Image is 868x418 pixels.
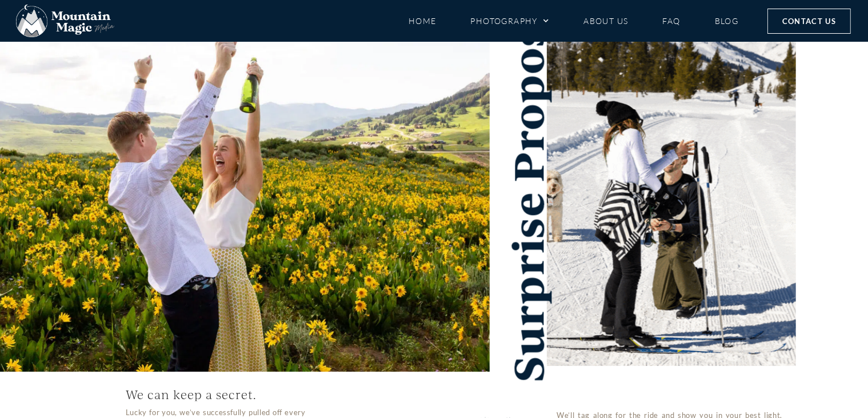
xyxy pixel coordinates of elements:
a: Photography [470,11,549,31]
a: About Us [583,11,628,31]
a: FAQ [662,11,680,31]
a: Blog [715,11,739,31]
a: Contact Us [767,9,851,34]
h4: We can keep a secret. [126,383,257,406]
a: Home [409,11,437,31]
nav: Menu [409,11,739,31]
span: Contact Us [782,15,836,27]
img: Mountain Magic Media photography logo Crested Butte Photographer [16,5,114,38]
